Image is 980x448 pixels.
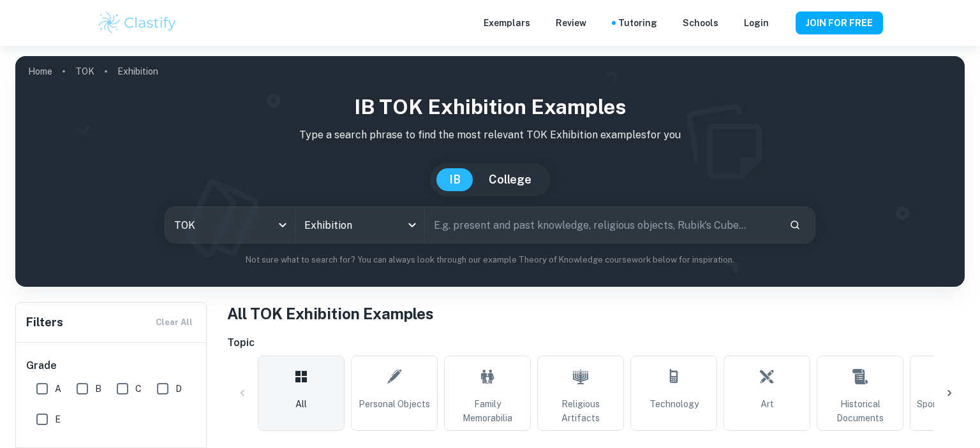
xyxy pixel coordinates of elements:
[556,16,586,30] p: Review
[75,62,94,80] a: TOK
[650,397,699,411] span: Technology
[97,10,178,36] img: Clastify logo
[26,314,63,331] h6: Filters
[135,382,142,396] span: C
[295,207,424,243] div: Exhibition
[779,20,785,26] button: Help and Feedback
[796,11,883,34] button: JOIN FOR FREE
[436,168,473,191] button: IB
[543,397,618,425] span: Religious Artifacts
[822,397,898,425] span: Historical Documents
[476,168,544,191] button: College
[683,16,718,30] a: Schools
[175,382,182,396] span: D
[26,254,954,266] p: Not sure what to search for? You can always look through our example Theory of Knowledge coursewo...
[359,397,430,411] span: Personal Objects
[295,397,307,411] span: All
[117,64,158,78] p: Exhibition
[484,16,530,30] p: Exemplars
[227,302,965,325] h1: All TOK Exhibition Examples
[784,214,806,236] button: Search
[95,382,101,396] span: B
[55,382,61,396] span: A
[761,397,774,411] span: Art
[618,16,657,30] a: Tutoring
[55,412,61,426] span: E
[26,358,197,373] h6: Grade
[425,207,778,243] input: E.g. present and past knowledge, religious objects, Rubik's Cube...
[227,335,965,350] h6: Topic
[744,16,769,30] a: Login
[28,62,52,80] a: Home
[26,127,954,143] p: Type a search phrase to find the most relevant TOK Exhibition examples for you
[450,397,525,425] span: Family Memorabilia
[15,56,965,287] img: profile cover
[165,207,294,243] div: TOK
[26,92,954,122] h1: IB TOK Exhibition examples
